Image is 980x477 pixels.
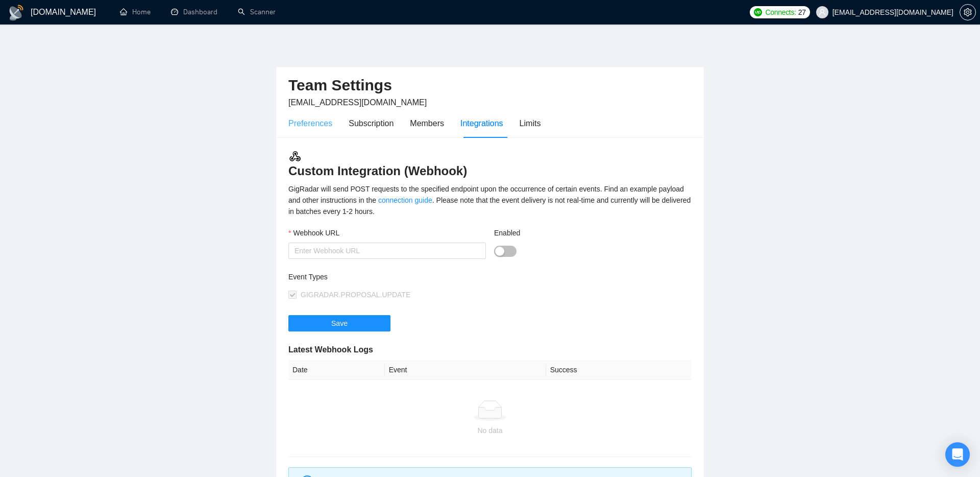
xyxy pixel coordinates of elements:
[288,150,302,163] img: webhook.3a52c8ec.svg
[288,243,486,259] input: Webhook URL
[238,8,276,16] a: searchScanner
[960,8,976,16] a: setting
[288,150,692,179] h3: Custom Integration (Webhook)
[765,7,796,18] span: Connects:
[288,98,427,107] span: [EMAIL_ADDRESS][DOMAIN_NAME]
[960,4,976,20] button: setting
[292,425,688,436] div: No data
[754,8,762,16] img: upwork-logo.png
[120,8,151,16] a: homeHome
[331,318,348,329] span: Save
[8,5,24,21] img: logo
[520,117,541,130] div: Limits
[546,360,692,380] th: Success
[349,117,394,130] div: Subscription
[494,227,520,238] label: Enabled
[288,360,385,380] th: Date
[460,117,503,130] div: Integrations
[288,271,328,282] label: Event Types
[494,246,517,257] button: Enabled
[288,75,692,96] h2: Team Settings
[410,117,444,130] div: Members
[301,291,410,299] span: GIGRADAR.PROPOSAL.UPDATE
[945,442,970,467] div: Open Intercom Messenger
[819,9,826,16] span: user
[171,8,217,16] a: dashboardDashboard
[288,315,390,331] button: Save
[798,7,806,18] span: 27
[288,183,692,217] div: GigRadar will send POST requests to the specified endpoint upon the occurrence of certain events....
[288,227,339,238] label: Webhook URL
[288,117,332,130] div: Preferences
[288,344,692,356] h5: Latest Webhook Logs
[385,360,546,380] th: Event
[378,196,432,204] a: connection guide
